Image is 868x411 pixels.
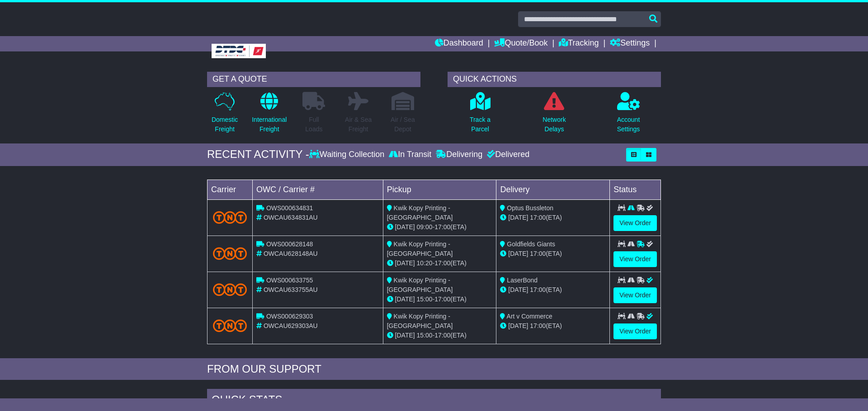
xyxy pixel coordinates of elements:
div: Delivered [485,150,529,160]
span: 09:00 [417,223,433,231]
img: TNT_Domestic.png [213,247,247,259]
a: DomesticFreight [211,92,238,139]
span: 17:00 [434,296,450,303]
span: OWS000629303 [266,313,313,320]
span: Kwik Kopy Printing - [GEOGRAPHIC_DATA] [387,277,453,293]
span: Goldfields Giants [507,240,555,248]
span: OWCAU629303AU [264,322,318,329]
span: LaserBond [507,277,538,284]
div: - (ETA) [387,331,493,340]
div: (ETA) [500,321,606,331]
span: 17:00 [434,223,450,231]
div: - (ETA) [387,222,493,232]
p: Air / Sea Depot [391,115,415,134]
span: Kwik Kopy Printing - [GEOGRAPHIC_DATA] [387,240,453,257]
a: View Order [613,323,657,339]
div: Delivering [434,150,485,160]
span: [DATE] [395,259,415,267]
img: TNT_Domestic.png [213,211,247,223]
td: OWC / Carrier # [253,180,383,199]
p: Full Loads [302,115,325,134]
td: Carrier [208,180,253,199]
a: Quote/Book [494,36,547,51]
a: Tracking [559,36,599,51]
span: 17:00 [530,322,546,329]
td: Delivery [496,180,610,199]
span: [DATE] [508,250,528,257]
div: In Transit [387,150,434,160]
span: 15:00 [417,296,433,303]
div: GET A QUOTE [207,72,420,87]
p: Network Delays [542,115,566,134]
p: Account Settings [617,115,640,134]
p: Track a Parcel [470,115,491,134]
span: [DATE] [395,223,415,231]
a: Settings [610,36,650,51]
a: AccountSettings [617,92,641,139]
span: OWS000634831 [266,204,313,212]
p: International Freight [252,115,287,134]
span: 17:00 [530,214,546,221]
div: - (ETA) [387,295,493,304]
span: 15:00 [417,332,433,339]
a: Track aParcel [469,92,491,139]
span: [DATE] [395,332,415,339]
img: TNT_Domestic.png [213,319,247,332]
a: InternationalFreight [251,92,287,139]
p: Domestic Freight [212,115,238,134]
span: Kwik Kopy Printing - [GEOGRAPHIC_DATA] [387,204,453,221]
div: (ETA) [500,213,606,222]
a: View Order [613,251,657,267]
span: Art v Commerce [507,313,552,320]
span: Optus Bussleton [507,204,553,212]
span: 17:00 [530,286,546,293]
span: [DATE] [508,214,528,221]
td: Pickup [383,180,496,199]
span: [DATE] [395,296,415,303]
span: 17:00 [530,250,546,257]
span: OWS000633755 [266,277,313,284]
a: View Order [613,287,657,303]
a: NetworkDelays [542,92,566,139]
div: Waiting Collection [309,150,387,160]
span: OWCAU634831AU [264,214,318,221]
img: TNT_Domestic.png [213,283,247,296]
span: OWCAU633755AU [264,286,318,293]
span: Kwik Kopy Printing - [GEOGRAPHIC_DATA] [387,313,453,329]
span: [DATE] [508,286,528,293]
div: - (ETA) [387,259,493,268]
span: 17:00 [434,259,450,267]
div: FROM OUR SUPPORT [207,363,661,376]
a: View Order [613,215,657,231]
a: Dashboard [435,36,483,51]
div: (ETA) [500,285,606,295]
span: 17:00 [434,332,450,339]
td: Status [610,180,661,199]
span: [DATE] [508,322,528,329]
span: OWCAU628148AU [264,250,318,257]
div: QUICK ACTIONS [448,72,661,87]
span: OWS000628148 [266,240,313,248]
div: RECENT ACTIVITY - [207,148,309,161]
p: Air & Sea Freight [345,115,372,134]
span: 10:20 [417,259,433,267]
div: (ETA) [500,249,606,259]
